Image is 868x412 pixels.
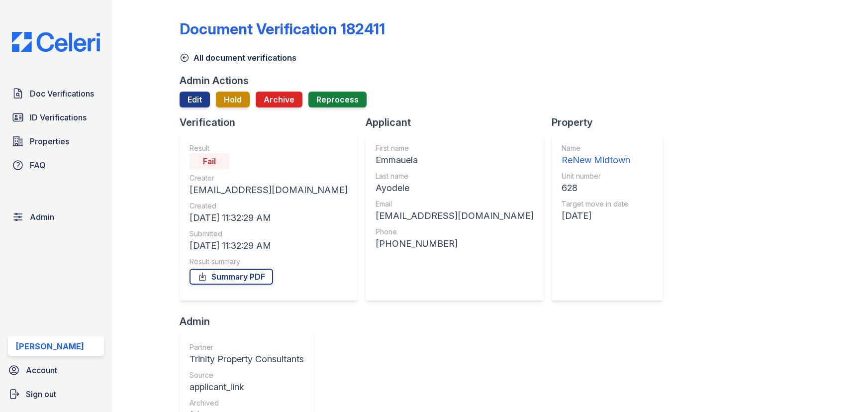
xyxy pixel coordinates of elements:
a: ID Verifications [8,107,104,127]
div: [PERSON_NAME] [16,340,84,352]
div: applicant_link [190,380,304,394]
div: Document Verification 182411 [180,20,385,38]
div: Phone [376,227,534,237]
div: Creator [190,173,348,183]
span: Doc Verifications [30,88,94,100]
div: Email [376,199,534,209]
a: Doc Verifications [8,84,104,103]
span: ID Verifications [30,111,87,123]
a: Properties [8,131,104,151]
a: Name ReNew Midtown [562,143,630,167]
div: [DATE] 11:32:29 AM [190,239,348,253]
div: 628 [562,181,630,195]
div: [PHONE_NUMBER] [376,237,534,251]
div: Partner [190,342,304,352]
img: CE_Logo_Blue-a8612792a0a2168367f1c8372b55b34899dd931a85d93a1a3d3e32e68fde9ad4.png [4,32,108,52]
div: Fail [190,153,229,169]
a: Sign out [4,384,108,404]
div: Property [552,115,671,129]
div: Submitted [190,229,348,239]
div: Result summary [190,257,348,267]
a: Admin [8,207,104,227]
span: Admin [30,211,54,223]
div: Admin Actions [180,74,249,88]
div: [EMAIL_ADDRESS][DOMAIN_NAME] [376,209,534,223]
span: FAQ [30,159,46,171]
div: Target move in date [562,199,630,209]
div: Archived [190,398,304,408]
span: Sign out [26,388,56,400]
div: ReNew Midtown [562,153,630,167]
div: Created [190,201,348,211]
div: [EMAIL_ADDRESS][DOMAIN_NAME] [190,183,348,197]
div: Admin [180,314,322,328]
a: Summary PDF [190,269,273,285]
a: All document verifications [180,52,296,64]
div: Last name [376,171,534,181]
div: Trinity Property Consultants [190,352,304,366]
button: Archive [256,92,302,107]
div: Name [562,143,630,153]
div: First name [376,143,534,153]
div: Result [190,143,348,153]
div: Ayodele [376,181,534,195]
a: Account [4,360,108,380]
div: [DATE] [562,209,630,223]
div: Emmauela [376,153,534,167]
div: Verification [180,115,366,129]
a: Edit [180,92,210,107]
span: Properties [30,135,69,147]
div: Unit number [562,171,630,181]
button: Hold [216,92,250,107]
div: Applicant [366,115,552,129]
button: Reprocess [308,92,367,107]
a: FAQ [8,155,104,175]
div: [DATE] 11:32:29 AM [190,211,348,225]
div: Source [190,370,304,380]
span: Account [26,364,57,376]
